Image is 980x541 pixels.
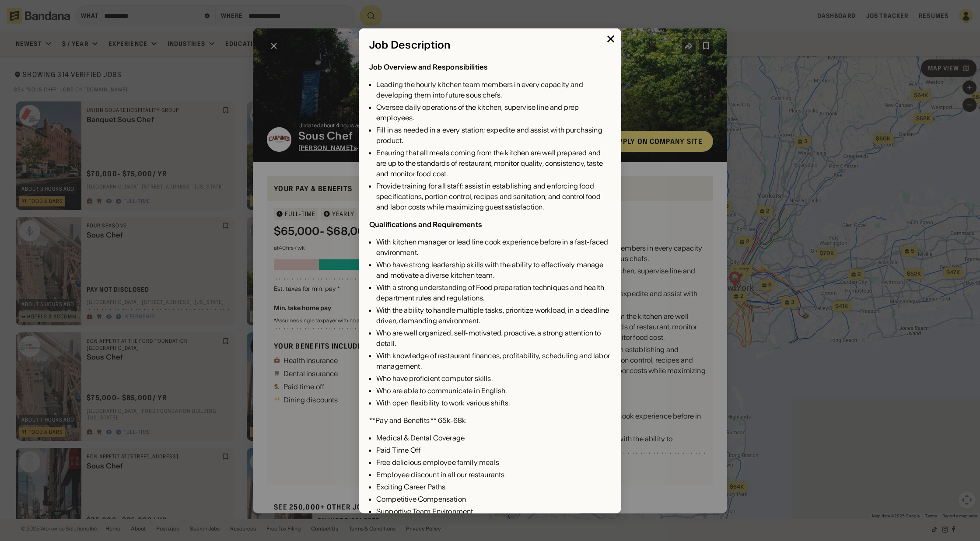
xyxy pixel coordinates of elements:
div: **Pay and Benefits ** 65k-68k [369,415,466,426]
div: Ensuring that all meals coming from the kitchen are well prepared and are up to the standards of ... [376,147,611,179]
div: Who have strong leadership skills with the ability to effectively manage and motivate a diverse k... [376,259,611,280]
div: Leading the hourly kitchen team members in every capacity and developing them into future sous ch... [376,79,611,100]
div: Paid Time Off [376,445,504,455]
div: Provide training for all staff; assist in establishing and enforcing food specifications, portion... [376,181,611,212]
div: Supportive Team Environment [376,506,504,517]
div: Job Overview and Responsibilities [369,63,488,71]
div: With open flexibility to work various shifts. [376,398,611,408]
div: Qualifications and Requirements [369,220,482,229]
div: Who are well organized, self-motivated, proactive, a strong attention to detail. [376,328,611,349]
div: Free delicious employee family meals [376,457,504,468]
div: With knowledge of restaurant finances, profitability, scheduling and labor management. [376,350,611,371]
div: Medical & Dental Coverage [376,433,504,443]
div: Oversee daily operations of the kitchen, supervise line and prep employees. [376,102,611,123]
div: Fill in as needed in a every station; expedite and assist with purchasing product. [376,125,611,146]
div: Who are able to communicate in English. [376,385,611,396]
div: Employee discount in all our restaurants [376,469,504,480]
div: Competitive Compensation [376,494,504,504]
div: Exciting Career Paths [376,482,504,492]
div: With a strong understanding of Food preparation techniques and health department rules and regula... [376,282,611,303]
div: Job Description [369,38,611,51]
div: With the ability to handle multiple tasks, prioritize workload, in a deadline driven, demanding e... [376,305,611,326]
div: Who have proficient computer skills. [376,373,611,384]
div: With kitchen manager or lead line cook experience before in a fast-faced environment. [376,237,611,258]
